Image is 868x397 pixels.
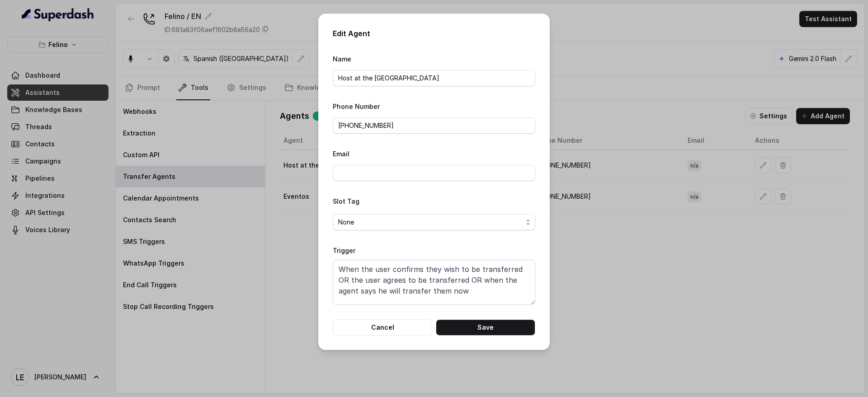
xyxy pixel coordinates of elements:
label: Name [333,55,351,63]
label: Email [333,150,349,158]
button: None [333,214,535,230]
h2: Edit Agent [333,28,535,39]
label: Trigger [333,247,355,254]
button: Cancel [333,319,432,336]
label: Slot Tag [333,197,359,205]
button: Save [436,319,535,336]
textarea: When the user confirms they wish to be transferred OR the user agrees to be transferred OR when t... [333,260,535,305]
label: Phone Number [333,103,380,110]
span: None [338,217,523,228]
